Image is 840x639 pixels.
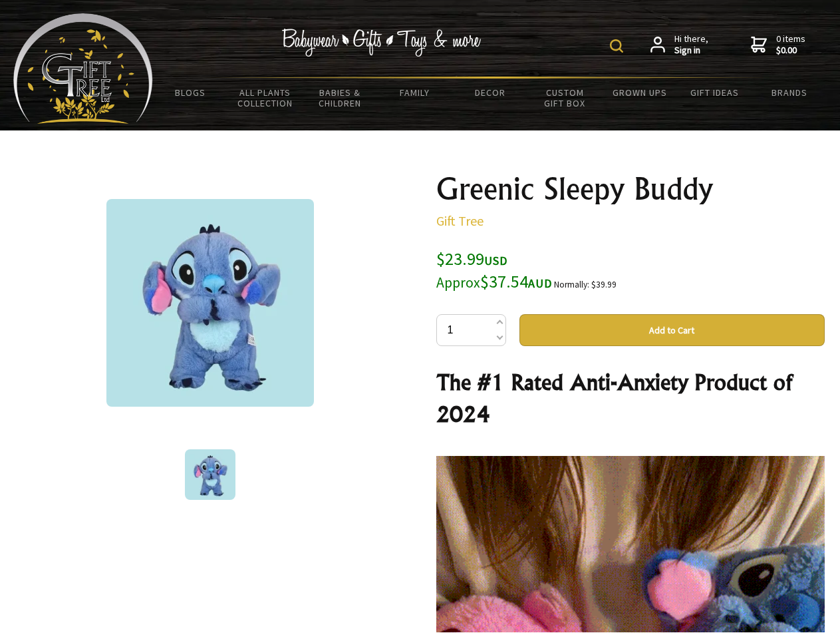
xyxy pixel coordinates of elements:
[106,199,314,407] img: Greenic Sleepy Buddy
[751,33,805,57] a: 0 items$0.00
[674,33,708,57] span: Hi there,
[602,79,677,106] a: Grown Ups
[776,45,805,57] strong: $0.00
[303,79,378,117] a: Babies & Children
[378,79,453,106] a: Family
[228,79,303,117] a: All Plants Collection
[185,449,235,500] img: Greenic Sleepy Buddy
[527,79,603,117] a: Custom Gift Box
[610,39,623,53] img: product search
[677,79,752,106] a: Gift Ideas
[484,253,507,268] span: USD
[13,13,153,124] img: Babyware - Gifts - Toys and more...
[674,45,708,57] strong: Sign in
[436,212,484,229] a: Gift Tree
[436,274,480,292] small: Approx
[153,79,228,106] a: BLOGS
[282,29,482,57] img: Babywear - Gifts - Toys & more
[452,79,527,106] a: Decor
[752,79,827,106] a: Brands
[436,248,552,292] span: $23.99 $37.54
[519,314,825,346] button: Add to Cart
[436,369,792,427] strong: The #1 Rated Anti-Anxiety Product of 2024
[776,33,805,57] span: 0 items
[436,173,825,205] h1: Greenic Sleepy Buddy
[528,276,552,291] span: AUD
[650,33,708,57] a: Hi there,Sign in
[554,279,617,290] small: Normally: $39.99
